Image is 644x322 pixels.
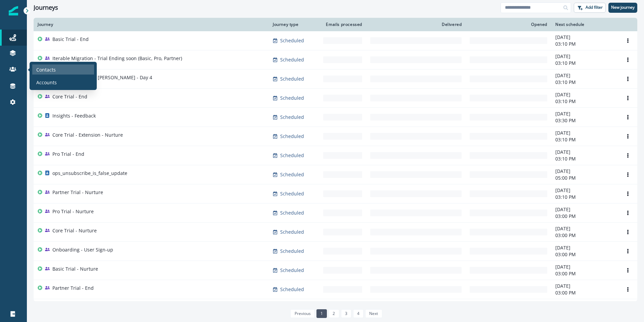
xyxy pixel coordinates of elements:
p: [DATE] [555,206,614,213]
div: Emails processed [323,22,362,27]
button: New journey [608,3,637,13]
button: Add filter [574,3,606,13]
a: Iterable Migration - Trial Ending soon (Basic, Pro, Partner)Scheduled-[DATE]03:10 PMOptions [34,50,637,70]
p: Contacts [36,66,56,73]
div: Delivered [370,22,462,27]
a: Core Trial - Extension - NurtureScheduled-[DATE]03:10 PMOptions [34,127,637,146]
button: Options [622,74,633,84]
h1: Journeys [34,4,58,11]
button: Options [622,36,633,46]
p: [DATE] [555,130,614,136]
a: Accounts [32,77,94,87]
button: Options [622,131,633,141]
p: Scheduled [280,95,304,101]
p: Scheduled [280,286,304,293]
a: Pro Trial - EndScheduled-[DATE]03:10 PMOptions [34,146,637,165]
a: Page 3 [341,309,351,318]
p: Partner Trial - Nurture [52,189,103,196]
p: 03:10 PM [555,136,614,143]
button: Options [622,246,633,256]
p: [DATE] [555,72,614,79]
p: Core Trial - Nurture [52,227,97,234]
p: Onboarding - User Sign-up [52,246,113,253]
p: ops_unsubscribe_is_false_update [52,170,127,177]
button: Options [622,227,633,237]
a: Onboarding - User Sign-upScheduled-[DATE]03:00 PMOptions [34,242,637,261]
p: 03:00 PM [555,232,614,239]
p: 03:00 PM [555,251,614,258]
p: 03:10 PM [555,79,614,86]
p: Onboarding - Team [PERSON_NAME] - Day 4 [52,74,152,81]
p: 03:00 PM [555,270,614,277]
button: Options [622,150,633,160]
p: Scheduled [280,248,304,255]
p: Scheduled [280,114,304,121]
a: Contacts [32,64,94,75]
button: Options [622,112,633,122]
a: Next page [365,309,382,318]
p: New journey [611,5,635,10]
p: [DATE] [555,244,614,251]
a: Basic Trial - NurtureScheduled-[DATE]03:00 PMOptions [34,261,637,280]
div: Journey [38,22,265,27]
a: Partner Trial - NurtureScheduled-[DATE]03:10 PMOptions [34,184,637,203]
p: Basic Trial - Nurture [52,266,98,272]
p: Pro Trial - End [52,151,84,157]
a: Page 2 [329,309,339,318]
p: 03:10 PM [555,41,614,47]
p: Scheduled [280,229,304,235]
a: Core Trial - NurtureScheduled-[DATE]03:00 PMOptions [34,223,637,242]
p: 03:10 PM [555,155,614,162]
p: Partner Trial - End [52,285,94,291]
button: Options [622,55,633,65]
p: Basic Trial - End [52,36,89,43]
div: Journey type [273,22,315,27]
p: 03:00 PM [555,213,614,220]
p: Pro Trial - Nurture [52,208,94,215]
p: Iterable Migration - Trial Ending soon (Basic, Pro, Partner) [52,55,182,62]
p: [DATE] [555,149,614,155]
a: Page 4 [353,309,363,318]
p: Insights - Feedback [52,112,96,119]
img: Inflection [9,6,18,15]
div: Opened [470,22,547,27]
a: Page 1 is your current page [316,309,327,318]
p: Scheduled [280,152,304,159]
p: [DATE] [555,283,614,289]
p: Scheduled [280,76,304,82]
p: [DATE] [555,187,614,194]
ul: Pagination [289,309,382,318]
p: [DATE] [555,264,614,270]
p: [DATE] [555,53,614,60]
div: Next schedule [555,22,614,27]
p: Scheduled [280,210,304,216]
p: Accounts [36,79,57,86]
p: 03:10 PM [555,60,614,66]
button: Options [622,284,633,294]
button: Options [622,208,633,218]
p: 03:30 PM [555,117,614,124]
p: 03:00 PM [555,289,614,296]
p: Scheduled [280,56,304,63]
p: Scheduled [280,37,304,44]
button: Options [622,189,633,199]
p: Scheduled [280,133,304,140]
p: Scheduled [280,190,304,197]
p: Add filter [586,5,603,10]
p: Core Trial - Extension - Nurture [52,132,123,138]
a: Insights - FeedbackScheduled-[DATE]03:30 PMOptions [34,108,637,127]
p: Scheduled [280,171,304,178]
p: 03:10 PM [555,98,614,105]
a: Pro Trial - NurtureScheduled-[DATE]03:00 PMOptions [34,203,637,223]
a: Core Trial - Extension - EndScheduled-[DATE]03:00 PMOptions [34,299,637,318]
p: 03:10 PM [555,194,614,200]
p: Scheduled [280,267,304,274]
a: Core Trial - EndScheduled-[DATE]03:10 PMOptions [34,89,637,108]
p: [DATE] [555,34,614,41]
button: Options [622,93,633,103]
p: [DATE] [555,110,614,117]
p: [DATE] [555,225,614,232]
button: Options [622,170,633,180]
button: Options [622,265,633,275]
a: Onboarding - Team [PERSON_NAME] - Day 4Scheduled-[DATE]03:10 PMOptions [34,70,637,89]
